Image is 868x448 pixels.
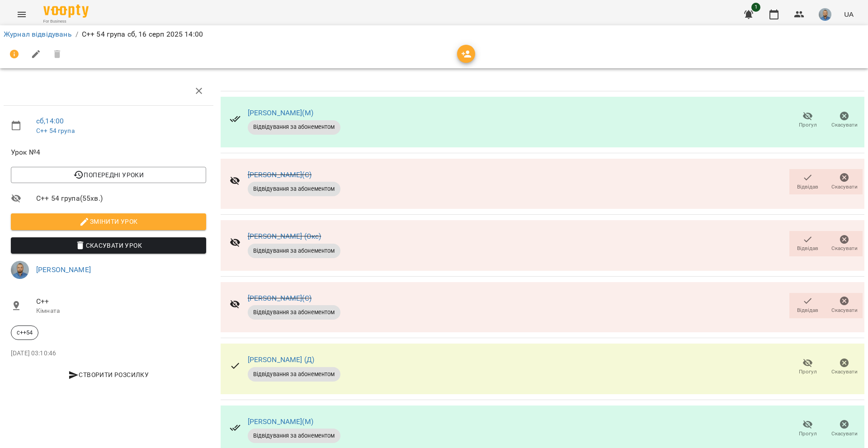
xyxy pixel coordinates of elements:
[248,108,313,117] a: [PERSON_NAME](М)
[11,325,38,340] div: с++54
[789,293,826,318] button: Відвідав
[831,307,858,314] span: Скасувати
[248,308,340,316] span: Відвідування за абонементом
[36,127,75,134] a: C++ 54 група
[789,416,826,442] button: Прогул
[11,213,206,230] button: Змінити урок
[799,368,817,376] span: Прогул
[826,169,863,194] button: Скасувати
[11,147,206,158] span: Урок №4
[789,354,826,380] button: Прогул
[826,293,863,318] button: Скасувати
[751,3,760,12] span: 1
[797,245,818,252] span: Відвідав
[844,9,854,19] span: UA
[14,369,203,380] span: Створити розсилку
[11,167,206,183] button: Попередні уроки
[11,4,33,25] button: Menu
[11,329,38,337] span: с++54
[831,245,858,252] span: Скасувати
[826,108,863,133] button: Скасувати
[819,8,831,21] img: 2a5fecbf94ce3b4251e242cbcf70f9d8.jpg
[799,430,817,438] span: Прогул
[4,30,72,38] a: Журнал відвідувань
[826,231,863,256] button: Скасувати
[826,354,863,380] button: Скасувати
[831,121,858,129] span: Скасувати
[18,240,199,251] span: Скасувати Урок
[831,368,858,376] span: Скасувати
[248,185,340,193] span: Відвідування за абонементом
[831,430,858,438] span: Скасувати
[11,349,206,358] p: [DATE] 03:10:46
[248,247,340,255] span: Відвідування за абонементом
[11,261,29,279] img: 2a5fecbf94ce3b4251e242cbcf70f9d8.jpg
[797,183,818,191] span: Відвідав
[82,29,203,40] p: C++ 54 група сб, 16 серп 2025 14:00
[826,416,863,442] button: Скасувати
[248,417,313,426] a: [PERSON_NAME](М)
[248,370,340,378] span: Відвідування за абонементом
[789,231,826,256] button: Відвідав
[36,265,91,274] a: [PERSON_NAME]
[248,355,315,364] a: [PERSON_NAME] (Д)
[36,193,206,204] span: C++ 54 група ( 55 хв. )
[18,216,199,227] span: Змінити урок
[831,183,858,191] span: Скасувати
[36,117,64,125] a: сб , 14:00
[248,294,311,302] a: [PERSON_NAME](С)
[248,232,321,241] a: [PERSON_NAME] (Окс)
[789,108,826,133] button: Прогул
[797,307,818,314] span: Відвідав
[43,19,89,24] span: For Business
[36,296,206,307] span: C++
[789,169,826,194] button: Відвідав
[248,123,340,131] span: Відвідування за абонементом
[18,170,199,180] span: Попередні уроки
[248,432,340,440] span: Відвідування за абонементом
[11,367,206,383] button: Створити розсилку
[840,6,857,23] button: UA
[75,29,78,40] li: /
[11,237,206,254] button: Скасувати Урок
[248,170,311,179] a: [PERSON_NAME](С)
[36,307,206,316] p: Кімната
[4,29,864,40] nav: breadcrumb
[799,121,817,129] span: Прогул
[43,5,89,18] img: Voopty Logo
